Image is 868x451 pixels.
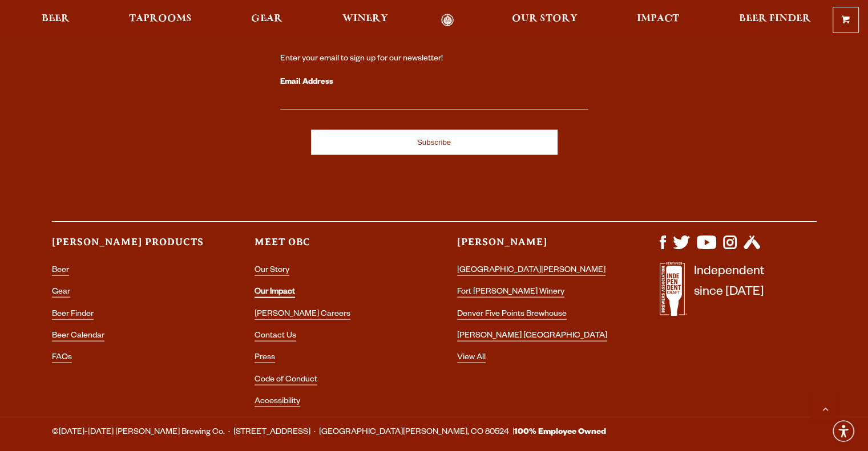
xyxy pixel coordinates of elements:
label: Email Address [280,75,588,90]
span: ©[DATE]-[DATE] [PERSON_NAME] Brewing Co. · [STREET_ADDRESS] · [GEOGRAPHIC_DATA][PERSON_NAME], CO ... [52,425,606,440]
span: Beer Finder [738,14,810,23]
div: Enter your email to sign up for our newsletter! [280,54,588,65]
a: Code of Conduct [255,376,317,385]
a: [PERSON_NAME] Careers [255,310,350,320]
a: Visit us on Untappd [744,243,760,253]
a: Our Story [504,14,585,27]
a: Press [255,354,275,363]
a: Visit us on Instagram [723,243,737,253]
a: Visit us on YouTube [697,243,716,253]
span: Our Story [512,14,578,23]
a: Accessibility [255,397,300,407]
a: Impact [629,14,687,27]
a: Winery [335,14,395,27]
a: Visit us on X (formerly Twitter) [673,243,690,253]
span: Winery [342,14,388,23]
a: FAQs [52,354,72,363]
h3: [PERSON_NAME] Products [52,235,209,259]
span: Beer [42,14,70,23]
a: Our Impact [255,288,295,298]
a: Our Story [255,266,289,276]
a: Contact Us [255,332,296,342]
a: Beer [34,14,77,27]
a: Beer Finder [52,310,94,320]
a: Gear [244,14,290,27]
a: Beer Calendar [52,332,104,342]
a: Gear [52,288,70,298]
p: Independent since [DATE] [694,262,764,322]
a: View All [457,354,486,363]
a: Odell Home [426,14,469,27]
input: Subscribe [311,130,558,155]
div: Accessibility Menu [831,419,856,444]
a: Scroll to top [811,394,839,422]
span: Gear [251,14,282,23]
a: [PERSON_NAME] [GEOGRAPHIC_DATA] [457,332,607,342]
a: Denver Five Points Brewhouse [457,310,567,320]
span: Taprooms [129,14,192,23]
a: Beer [52,266,69,276]
a: Beer Finder [731,14,818,27]
a: Taprooms [122,14,199,27]
a: Visit us on Facebook [660,243,666,253]
strong: 100% Employee Owned [514,428,606,437]
a: Fort [PERSON_NAME] Winery [457,288,564,298]
h3: Meet OBC [255,235,411,259]
a: [GEOGRAPHIC_DATA][PERSON_NAME] [457,266,605,276]
h3: [PERSON_NAME] [457,235,614,259]
span: Impact [637,14,679,23]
